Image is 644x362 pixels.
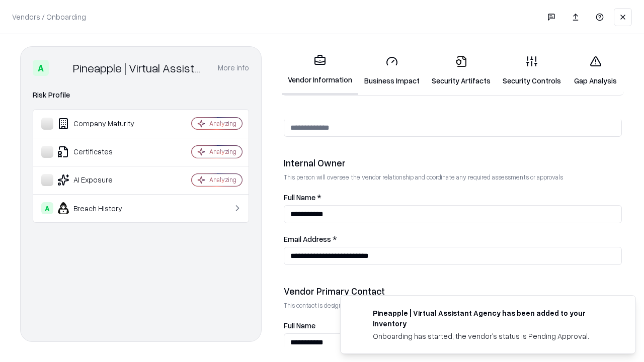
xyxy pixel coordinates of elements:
[373,308,611,329] div: Pineapple | Virtual Assistant Agency has been added to your inventory
[41,118,162,130] div: Company Maturity
[284,235,622,243] label: Email Address *
[284,194,622,201] label: Full Name *
[567,47,624,94] a: Gap Analysis
[353,308,365,320] img: trypineapple.com
[284,157,622,169] div: Internal Owner
[358,47,426,94] a: Business Impact
[284,173,622,182] p: This person will oversee the vendor relationship and coordinate any required assessments or appro...
[41,146,162,158] div: Certificates
[209,147,236,156] div: Analyzing
[284,322,622,329] label: Full Name
[282,46,358,95] a: Vendor Information
[218,59,249,77] button: More info
[33,60,49,76] div: A
[12,12,86,22] p: Vendors / Onboarding
[53,60,69,76] img: Pineapple | Virtual Assistant Agency
[33,89,249,101] div: Risk Profile
[41,174,162,186] div: AI Exposure
[209,175,236,184] div: Analyzing
[73,60,206,76] div: Pineapple | Virtual Assistant Agency
[284,285,622,297] div: Vendor Primary Contact
[209,119,236,128] div: Analyzing
[41,202,53,214] div: A
[497,47,567,94] a: Security Controls
[373,331,611,341] div: Onboarding has started, the vendor's status is Pending Approval.
[41,202,162,214] div: Breach History
[284,301,622,310] p: This contact is designated to receive the assessment request from Shift
[426,47,497,94] a: Security Artifacts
